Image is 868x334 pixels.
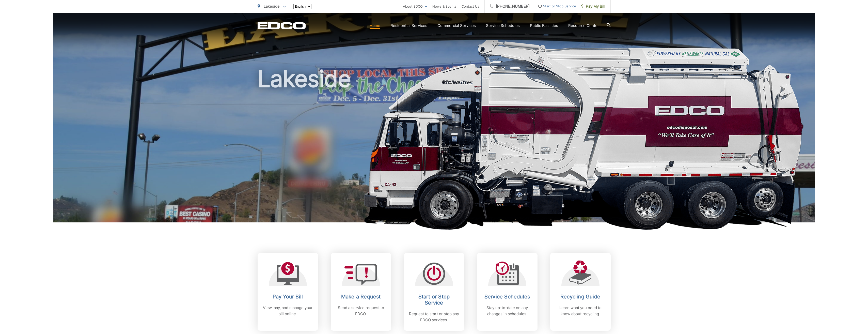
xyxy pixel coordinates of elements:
[550,253,611,331] a: Recycling Guide Learn what you need to know about recycling.
[432,3,456,9] a: News & Events
[486,23,520,29] a: Service Schedules
[555,294,606,300] h2: Recycling Guide
[477,253,538,331] a: Service Schedules Stay up-to-date on any changes in schedules.
[437,23,476,29] a: Commercial Services
[462,3,479,9] a: Contact Us
[581,3,605,9] span: Pay My Bill
[258,253,318,331] a: Pay Your Bill View, pay, and manage your bill online.
[568,23,599,29] a: Resource Center
[336,305,386,317] p: Send a service request to EDCO.
[482,294,532,300] h2: Service Schedules
[258,66,611,227] h1: Lakeside
[258,22,306,29] a: EDCD logo. Return to the homepage.
[336,294,386,300] h2: Make a Request
[403,3,427,9] a: About EDCO
[263,305,313,317] p: View, pay, and manage your bill online.
[263,294,313,300] h2: Pay Your Bill
[555,305,606,317] p: Learn what you need to know about recycling.
[530,23,558,29] a: Public Facilities
[264,4,280,9] span: Lakeside
[370,23,380,29] a: Home
[331,253,391,331] a: Make a Request Send a service request to EDCO.
[409,294,459,306] h2: Start or Stop Service
[390,23,427,29] a: Residential Services
[482,305,532,317] p: Stay up-to-date on any changes in schedules.
[293,4,311,9] select: Select a language
[409,311,459,323] p: Request to start or stop any EDCO services.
